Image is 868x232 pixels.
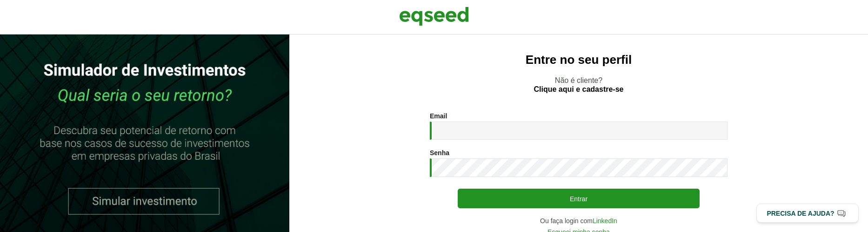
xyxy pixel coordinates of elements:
div: Ou faça login com [430,218,728,224]
p: Não é cliente? [308,76,849,94]
a: Clique aqui e cadastre-se [534,86,624,93]
label: Senha [430,150,449,156]
a: LinkedIn [593,218,617,224]
h2: Entre no seu perfil [308,53,849,67]
img: EqSeed Logo [399,5,469,28]
label: Email [430,113,447,119]
button: Entrar [458,189,700,208]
